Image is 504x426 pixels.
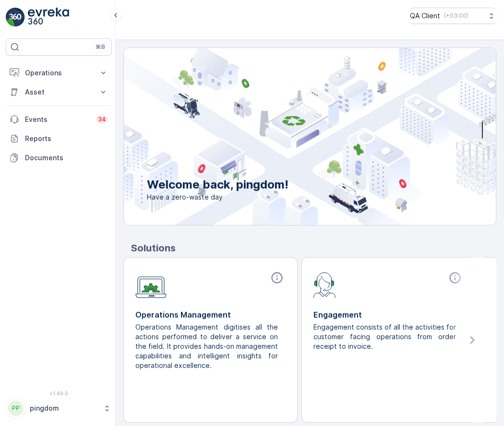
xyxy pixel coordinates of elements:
p: Engagement [313,309,464,320]
p: Operations Management digitises all the actions performed to deliver a service on the field. It p... [135,322,278,370]
button: Operations [6,63,112,83]
p: QA Client [410,11,440,21]
button: QA Client(+03:00) [410,8,496,24]
p: Engagement consists of all the activities for customer facing operations from order receipt to in... [313,322,456,351]
p: ⌘B [96,43,105,51]
a: Reports [6,129,112,148]
a: Documents [6,148,112,167]
button: PPpingdom [6,398,112,418]
img: city illustration [81,48,496,225]
p: Operations Management [135,309,286,320]
img: module-icon [313,271,336,298]
img: logo [6,8,25,27]
a: Events34 [6,110,112,129]
p: Welcome back, pingdom! [147,177,288,192]
p: Solutions [131,241,496,255]
p: Reports [25,134,108,143]
div: PP [8,401,24,416]
p: 34 [98,116,106,123]
p: Operations [25,68,93,78]
p: pingdom [30,403,98,413]
img: logo_light-DOdMpM7g.png [28,8,69,27]
img: module-icon [135,271,167,298]
span: v 1.49.0 [6,390,112,396]
button: Asset [6,83,112,102]
span: Have a zero-waste day [147,192,288,202]
p: Asset [25,87,93,97]
p: Events [25,115,90,124]
p: ( +03:00 ) [444,12,468,20]
p: Documents [25,153,108,163]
